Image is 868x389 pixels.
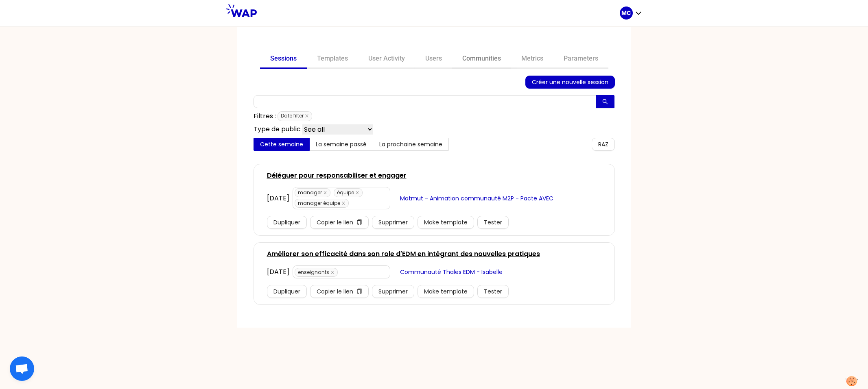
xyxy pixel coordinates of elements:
span: La prochaine semaine [379,140,442,148]
span: Matmut - Animation communauté M2P - Pacte AVEC [400,194,553,203]
button: Tester [477,285,509,298]
button: Make template [418,216,474,229]
button: Supprimer [372,216,414,229]
span: Supprimer [378,218,408,227]
a: Templates [307,50,358,69]
span: Communauté Thales EDM - Isabelle [400,267,503,276]
p: MC [621,9,631,17]
div: [DATE] [267,193,289,203]
button: Matmut - Animation communauté M2P - Pacte AVEC [394,192,560,205]
span: close [341,201,345,205]
span: copy [356,219,362,226]
span: équipe [334,188,363,197]
button: search [596,95,614,108]
a: Déléguer pour responsabiliser et engager [267,171,407,180]
span: Cette semaine [260,140,303,148]
button: Supprimer [372,285,414,298]
a: User Activity [358,50,415,69]
p: Type de public [254,124,301,135]
span: copy [356,289,362,295]
span: manager équipe [295,199,349,208]
span: La semaine passé [316,140,367,148]
span: Make template [424,287,468,296]
span: manager [295,188,330,197]
span: close [330,270,335,274]
span: Tester [484,287,502,296]
button: Copier le liencopy [310,216,369,229]
button: Créer une nouvelle session [525,76,615,89]
span: Créer une nouvelle session [532,78,608,87]
span: search [602,99,608,105]
p: Filtres : [254,111,276,121]
span: RAZ [598,140,608,149]
a: Communities [452,50,511,69]
span: close [305,114,309,118]
span: close [323,191,327,195]
a: Parameters [553,50,608,69]
button: Copier le liencopy [310,285,369,298]
span: Supprimer [378,287,408,296]
span: Copier le lien [317,218,353,227]
span: close [355,191,359,195]
a: Améliorer son efficacité dans son role d'EDM en intégrant des nouvelles pratiques [267,249,540,259]
button: Dupliquer [267,285,307,298]
span: Make template [424,218,468,227]
button: MC [620,7,643,20]
button: Make template [418,285,474,298]
a: Users [415,50,452,69]
button: Communauté Thales EDM - Isabelle [394,265,509,278]
span: Date filter [278,111,312,121]
span: Dupliquer [273,218,300,227]
a: Sessions [260,50,307,69]
div: Ouvrir le chat [10,356,34,381]
button: Dupliquer [267,216,307,229]
div: [DATE] [267,267,289,277]
button: Tester [477,216,509,229]
span: Dupliquer [273,287,300,296]
span: Tester [484,218,502,227]
span: Copier le lien [317,287,353,296]
a: Metrics [511,50,553,69]
button: RAZ [592,138,615,151]
span: enseignants [295,268,338,277]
